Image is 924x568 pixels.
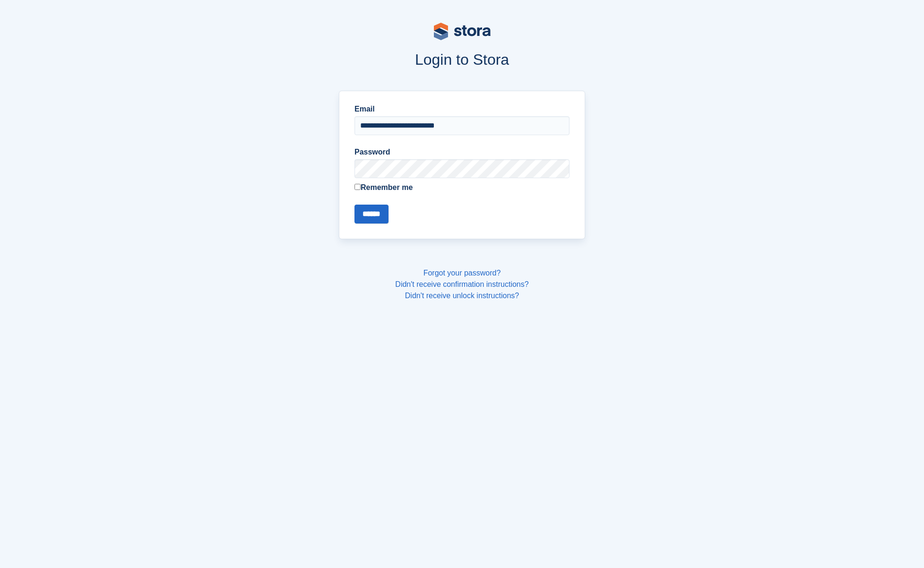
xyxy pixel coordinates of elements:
[405,292,519,300] a: Didn't receive unlock instructions?
[423,269,501,277] a: Forgot your password?
[159,51,766,68] h1: Login to Stora
[354,182,570,193] label: Remember me
[354,146,570,158] label: Password
[395,280,528,288] a: Didn't receive confirmation instructions?
[434,23,491,40] img: stora-logo-53a41332b3708ae10de48c4981b4e9114cc0af31d8433b30ea865607fb682f29.svg
[354,184,361,190] input: Remember me
[354,103,570,115] label: Email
